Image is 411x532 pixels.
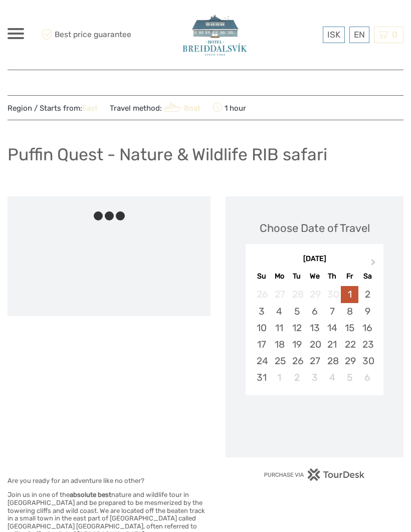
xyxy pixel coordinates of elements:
div: Choose Tuesday, May 12th, 2026 [288,320,306,336]
div: Choose Sunday, May 24th, 2026 [253,353,270,369]
div: Choose Tuesday, May 26th, 2026 [288,353,306,369]
div: Mo [271,270,288,283]
img: 2448-51b0dc00-3c6d-4da0-812a-e099997996f9_logo_big.jpg [178,10,251,60]
div: Not available Monday, April 27th, 2026 [271,286,288,303]
strong: absolute best [70,491,111,498]
div: Fr [341,270,358,283]
span: Travel method: [110,101,200,115]
div: Choose Wednesday, May 27th, 2026 [306,353,323,369]
div: Choose Monday, May 11th, 2026 [271,320,288,336]
div: Th [323,270,341,283]
img: PurchaseViaTourDesk.png [264,468,365,481]
div: Choose Monday, May 25th, 2026 [271,353,288,369]
div: Choose Saturday, June 6th, 2026 [358,369,376,386]
div: Choose Wednesday, May 6th, 2026 [306,303,323,320]
span: 1 hour [213,101,246,115]
div: Choose Friday, June 5th, 2026 [341,369,358,386]
div: Choose Sunday, May 10th, 2026 [253,320,270,336]
div: We [306,270,323,283]
div: Loading... [311,421,318,428]
div: Choose Thursday, May 14th, 2026 [323,320,341,336]
span: Are you ready for an adventure like no other? [8,477,144,484]
div: Choose Tuesday, May 5th, 2026 [288,303,306,320]
div: Not available Tuesday, April 28th, 2026 [288,286,306,303]
div: Choose Sunday, May 3rd, 2026 [253,303,270,320]
div: Choose Friday, May 8th, 2026 [341,303,358,320]
div: Choose Sunday, May 17th, 2026 [253,336,270,353]
span: ISK [327,30,340,40]
h1: Puffin Quest - Nature & Wildlife RIB safari [8,144,327,165]
button: Next Month [366,256,382,273]
span: Best price guarantee [39,27,131,43]
div: Tu [288,270,306,283]
div: Choose Thursday, May 7th, 2026 [323,303,341,320]
div: Choose Monday, May 4th, 2026 [271,303,288,320]
div: Not available Wednesday, April 29th, 2026 [306,286,323,303]
div: Choose Friday, May 29th, 2026 [341,353,358,369]
div: Not available Sunday, April 26th, 2026 [253,286,270,303]
div: Choose Thursday, May 21st, 2026 [323,336,341,353]
div: Choose Wednesday, May 13th, 2026 [306,320,323,336]
div: Choose Monday, June 1st, 2026 [271,369,288,386]
div: Choose Thursday, May 28th, 2026 [323,353,341,369]
div: Su [253,270,270,283]
span: 0 [390,30,399,40]
div: Choose Date of Travel [260,220,370,236]
div: month 2026-05 [249,286,380,386]
div: Sa [358,270,376,283]
div: Choose Saturday, May 30th, 2026 [358,353,376,369]
span: Region / Starts from: [8,103,98,114]
div: [DATE] [246,254,383,264]
div: Not available Thursday, April 30th, 2026 [323,286,341,303]
div: Choose Wednesday, May 20th, 2026 [306,336,323,353]
a: Boat [162,104,200,113]
div: Choose Tuesday, June 2nd, 2026 [288,369,306,386]
div: Choose Saturday, May 2nd, 2026 [358,286,376,303]
div: Choose Saturday, May 9th, 2026 [358,303,376,320]
div: Choose Friday, May 1st, 2026 [341,286,358,303]
div: Choose Monday, May 18th, 2026 [271,336,288,353]
span: Join us in one of the [8,491,70,498]
a: East [82,104,98,113]
div: Choose Friday, May 15th, 2026 [341,320,358,336]
div: Choose Saturday, May 23rd, 2026 [358,336,376,353]
div: Choose Sunday, May 31st, 2026 [253,369,270,386]
div: Choose Saturday, May 16th, 2026 [358,320,376,336]
div: Choose Thursday, June 4th, 2026 [323,369,341,386]
div: Choose Friday, May 22nd, 2026 [341,336,358,353]
div: EN [349,27,369,43]
div: Choose Wednesday, June 3rd, 2026 [306,369,323,386]
div: Choose Tuesday, May 19th, 2026 [288,336,306,353]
